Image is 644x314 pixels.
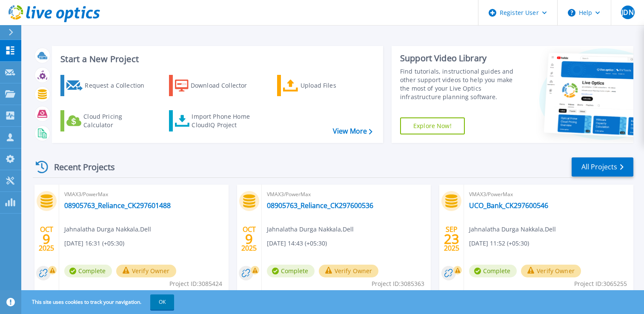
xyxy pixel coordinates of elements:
span: VMAX3/PowerMax [64,190,223,199]
span: [DATE] 16:31 (+05:30) [64,239,124,248]
div: Import Phone Home CloudIQ Project [192,112,258,129]
span: JDN [621,9,633,16]
div: Recent Projects [33,157,126,177]
button: Verify Owner [116,265,176,277]
div: SEP 2025 [444,223,460,254]
div: Support Video Library [400,53,521,64]
div: Download Collector [191,77,259,94]
span: This site uses cookies to track your navigation. [23,294,174,310]
span: Jahnalatha Durga Nakkala , Dell [469,225,556,234]
a: View More [333,127,372,135]
a: Request a Collection [60,75,155,96]
div: Cloud Pricing Calculator [83,112,152,129]
span: Jahnalatha Durga Nakkala , Dell [267,225,354,234]
button: Verify Owner [319,265,379,277]
a: Cloud Pricing Calculator [60,110,155,131]
a: 08905763_Reliance_CK297600536 [267,201,373,210]
a: All Projects [572,157,633,177]
div: Upload Files [301,77,369,94]
a: UCO_Bank_CK297600546 [469,201,548,210]
span: [DATE] 11:52 (+05:30) [469,239,529,248]
span: [DATE] 14:43 (+05:30) [267,239,327,248]
span: Complete [267,265,315,277]
span: 9 [43,235,50,243]
button: OK [150,294,174,310]
div: OCT 2025 [38,223,54,254]
h3: Start a New Project [60,54,372,64]
span: Jahnalatha Durga Nakkala , Dell [64,225,151,234]
div: Find tutorials, instructional guides and other support videos to help you make the most of your L... [400,67,521,101]
div: OCT 2025 [241,223,257,254]
div: Request a Collection [85,77,153,94]
a: Explore Now! [400,117,465,134]
a: Upload Files [277,75,372,96]
span: Complete [64,265,112,277]
span: Project ID: 3065255 [574,279,627,288]
span: Project ID: 3085363 [372,279,424,288]
a: Download Collector [169,75,264,96]
button: Verify Owner [521,265,581,277]
a: 08905763_Reliance_CK297601488 [64,201,171,210]
span: 9 [245,235,253,243]
span: Complete [469,265,517,277]
span: Project ID: 3085424 [169,279,222,288]
span: VMAX3/PowerMax [469,190,628,199]
span: VMAX3/PowerMax [267,190,426,199]
span: 23 [444,235,459,243]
